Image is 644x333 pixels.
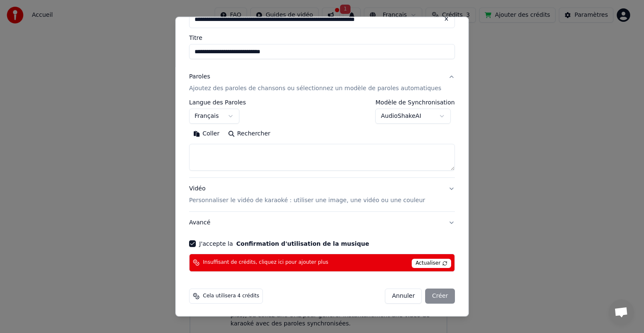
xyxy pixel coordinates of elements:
button: J'accepte la [236,241,369,247]
div: Vidéo [189,185,425,205]
p: Ajoutez des paroles de chansons ou sélectionnez un modèle de paroles automatiques [189,84,441,93]
label: Titre [189,35,455,41]
span: Cela utilisera 4 crédits [203,293,259,299]
div: ParolesAjoutez des paroles de chansons ou sélectionnez un modèle de paroles automatiques [189,99,455,177]
span: Actualiser [412,259,451,268]
p: Personnaliser le vidéo de karaoké : utiliser une image, une vidéo ou une couleur [189,196,425,205]
button: Rechercher [224,127,275,140]
span: Insuffisant de crédits, cliquez ici pour ajouter plus [203,259,328,266]
button: Coller [189,127,224,140]
div: Paroles [189,73,210,81]
button: Annuler [385,289,422,304]
button: Avancé [189,212,455,234]
label: J'accepte la [199,241,369,247]
button: ParolesAjoutez des paroles de chansons ou sélectionnez un modèle de paroles automatiques [189,66,455,99]
label: Modèle de Synchronisation [376,99,455,105]
label: Langue des Paroles [189,99,246,105]
button: VidéoPersonnaliser le vidéo de karaoké : utiliser une image, une vidéo ou une couleur [189,178,455,211]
